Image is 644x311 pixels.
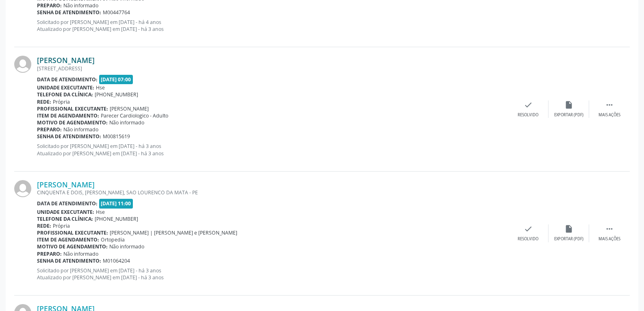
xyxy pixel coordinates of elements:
p: Solicitado por [PERSON_NAME] em [DATE] - há 4 anos Atualizado por [PERSON_NAME] em [DATE] - há 3 ... [37,19,508,33]
b: Senha de atendimento: [37,9,101,16]
b: Profissional executante: [37,229,108,236]
span: Não informado [63,2,98,9]
span: [PERSON_NAME] | [PERSON_NAME] e [PERSON_NAME] [110,229,237,236]
b: Preparo: [37,126,62,133]
span: Própria [53,222,70,229]
span: Parecer Cardiologico - Adulto [101,112,168,119]
b: Item de agendamento: [37,236,99,243]
span: M00447764 [103,9,130,16]
i: check [524,100,533,109]
span: Hse [96,84,105,91]
b: Telefone da clínica: [37,215,93,222]
span: [PHONE_NUMBER] [95,91,138,98]
b: Preparo: [37,2,62,9]
i: insert_drive_file [564,100,573,109]
p: Solicitado por [PERSON_NAME] em [DATE] - há 3 anos Atualizado por [PERSON_NAME] em [DATE] - há 3 ... [37,267,508,281]
b: Senha de atendimento: [37,133,101,140]
img: img [14,56,31,73]
div: Mais ações [598,236,620,242]
i:  [605,224,614,233]
b: Rede: [37,222,51,229]
div: Resolvido [518,112,538,118]
b: Unidade executante: [37,209,94,215]
b: Motivo de agendamento: [37,243,108,250]
b: Senha de atendimento: [37,257,101,264]
span: Própria [53,98,70,105]
b: Data de atendimento: [37,200,98,207]
b: Profissional executante: [37,105,108,112]
span: [DATE] 07:00 [99,75,133,84]
img: img [14,180,31,197]
b: Rede: [37,98,51,105]
div: Exportar (PDF) [554,112,583,118]
span: Não informado [109,119,144,126]
span: Não informado [63,126,98,133]
i: insert_drive_file [564,224,573,233]
b: Motivo de agendamento: [37,119,108,126]
a: [PERSON_NAME] [37,180,95,189]
b: Item de agendamento: [37,112,99,119]
b: Preparo: [37,250,62,257]
span: Hse [96,209,105,215]
a: [PERSON_NAME] [37,56,95,65]
div: Mais ações [598,112,620,118]
span: Não informado [109,243,144,250]
span: [PHONE_NUMBER] [95,215,138,222]
b: Telefone da clínica: [37,91,93,98]
b: Data de atendimento: [37,76,98,83]
div: [STREET_ADDRESS] [37,65,508,72]
p: Solicitado por [PERSON_NAME] em [DATE] - há 3 anos Atualizado por [PERSON_NAME] em [DATE] - há 3 ... [37,143,508,157]
span: [PERSON_NAME] [110,105,149,112]
span: Ortopedia [101,236,125,243]
div: CINQUENTA E DOIS, [PERSON_NAME], SAO LOURENCO DA MATA - PE [37,189,508,196]
span: M01064204 [103,257,130,264]
span: [DATE] 11:00 [99,199,133,208]
i:  [605,100,614,109]
span: M00815619 [103,133,130,140]
div: Exportar (PDF) [554,236,583,242]
b: Unidade executante: [37,84,94,91]
div: Resolvido [518,236,538,242]
i: check [524,224,533,233]
span: Não informado [63,250,98,257]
